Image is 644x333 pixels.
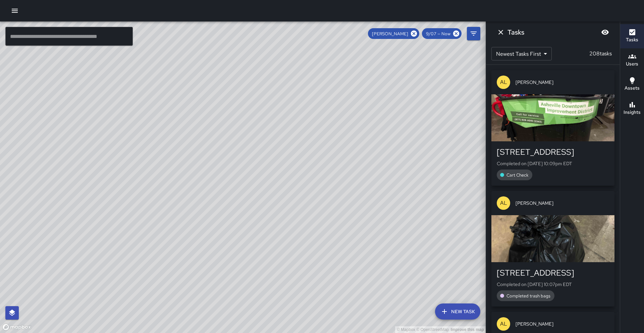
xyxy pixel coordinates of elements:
[500,78,507,86] p: AL
[626,36,638,44] h6: Tasks
[620,24,644,48] button: Tasks
[368,31,412,37] span: [PERSON_NAME]
[497,160,609,167] p: Completed on [DATE] 10:09pm EDT
[491,47,552,60] div: Newest Tasks First
[497,147,609,157] div: [STREET_ADDRESS]
[497,281,609,288] p: Completed on [DATE] 10:07pm EDT
[491,70,614,186] button: AL[PERSON_NAME][STREET_ADDRESS]Completed on [DATE] 10:09pm EDTCart Check
[422,31,454,37] span: 9/07 — Now
[620,48,644,73] button: Users
[435,303,480,320] button: New Task
[625,85,640,92] h6: Assets
[507,27,524,38] h6: Tasks
[502,293,554,299] span: Completed trash bags
[422,28,462,39] div: 9/07 — Now
[598,26,612,39] button: Blur
[500,320,507,328] p: AL
[494,26,507,39] button: Dismiss
[467,27,480,40] button: Filters
[516,321,609,327] span: [PERSON_NAME]
[587,50,614,58] p: 208 tasks
[500,199,507,207] p: AL
[502,172,532,178] span: Cart Check
[516,79,609,86] span: [PERSON_NAME]
[620,97,644,121] button: Insights
[626,60,638,68] h6: Users
[497,268,609,278] div: [STREET_ADDRESS]
[368,28,419,39] div: [PERSON_NAME]
[624,109,641,116] h6: Insights
[491,191,614,306] button: AL[PERSON_NAME][STREET_ADDRESS]Completed on [DATE] 10:07pm EDTCompleted trash bags
[620,73,644,97] button: Assets
[516,200,609,206] span: [PERSON_NAME]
